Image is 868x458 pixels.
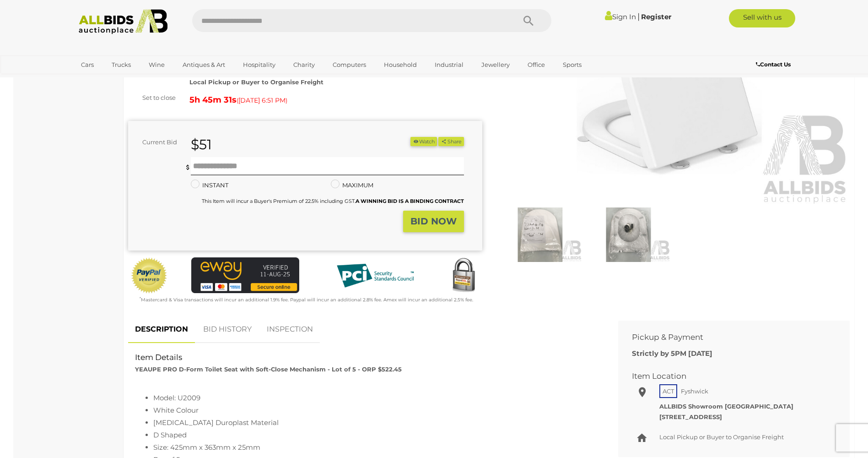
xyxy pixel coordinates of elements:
a: Trucks [106,57,137,72]
a: Industrial [429,57,469,72]
span: [DATE] 6:51 PM [238,96,286,104]
a: Office [522,57,551,72]
button: Share [438,137,464,147]
a: Hospitality [237,57,281,72]
b: Contact Us [756,61,791,68]
li: Watch this item [410,137,437,147]
div: Set to close [121,93,183,103]
h2: Item Location [632,372,822,381]
strong: Local Pickup or Buyer to Organise Freight [189,78,323,86]
h2: Pickup & Payment [632,333,822,342]
div: Current Bid [128,137,184,147]
li: [MEDICAL_DATA] Duroplast Material [153,416,598,429]
img: YEAUPE PRO D-Form Toilet Seat with Soft-Close Mechanism - Lot of 5 - ORP $522.45 [498,207,582,262]
span: Fyshwick [679,385,711,397]
strong: ALLBIDS Showroom [GEOGRAPHIC_DATA] [659,403,793,410]
img: PCI DSS compliant [329,257,421,294]
a: Antiques & Art [177,57,231,72]
img: Secured by Rapid SSL [445,257,482,294]
li: Model: U2009 [153,392,598,404]
img: Official PayPal Seal [130,257,168,294]
a: Jewellery [475,57,516,72]
label: INSTANT [191,180,228,191]
a: Household [378,57,423,72]
a: Sell with us [729,9,795,27]
b: Strictly by 5PM [DATE] [632,349,712,358]
strong: BID NOW [410,216,457,227]
a: Sports [557,57,588,72]
strong: $51 [191,136,212,153]
span: ACT [659,384,677,398]
a: Wine [143,57,171,72]
li: White Colour [153,404,598,416]
a: INSPECTION [260,316,320,343]
a: Cars [75,57,100,72]
span: | [637,11,640,22]
li: Size: 425mm x 363mm x 25mm [153,441,598,453]
a: BID HISTORY [196,316,259,343]
span: ( ) [237,97,287,104]
a: Register [641,12,671,21]
button: BID NOW [403,211,464,232]
a: Sign In [605,12,636,21]
span: Local Pickup or Buyer to Organise Freight [659,433,784,441]
small: This Item will incur a Buyer's Premium of 22.5% including GST. [202,198,464,204]
a: Charity [287,57,321,72]
a: [GEOGRAPHIC_DATA] [75,72,152,87]
button: Search [506,9,551,32]
img: YEAUPE PRO D-Form Toilet Seat with Soft-Close Mechanism - Lot of 5 - ORP $522.45 [587,207,670,262]
a: DESCRIPTION [128,316,195,343]
strong: [STREET_ADDRESS] [659,413,722,420]
small: Mastercard & Visa transactions will incur an additional 1.9% fee. Paypal will incur an additional... [140,297,473,303]
label: MAXIMUM [331,180,373,191]
button: Watch [410,137,437,147]
strong: YEAUPE PRO D-Form Toilet Seat with Soft-Close Mechanism - Lot of 5 - ORP $522.45 [135,365,402,373]
img: Allbids.com.au [74,9,173,34]
strong: 5h 45m 31s [189,95,237,105]
b: A WINNING BID IS A BINDING CONTRACT [356,198,464,204]
a: Computers [327,57,372,72]
li: D Shaped [153,429,598,441]
h2: Item Details [135,353,598,362]
img: eWAY Payment Gateway [191,257,299,294]
a: Contact Us [756,60,793,70]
